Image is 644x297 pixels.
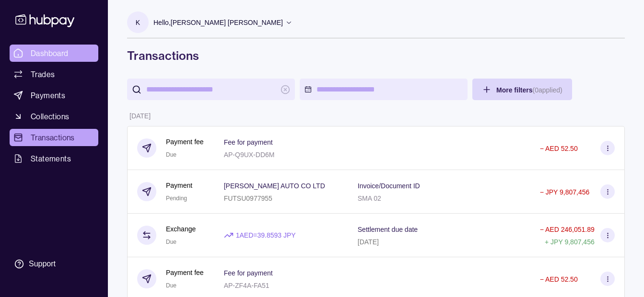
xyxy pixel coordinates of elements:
span: Due [166,282,176,289]
p: 1 AED = 39.8593 JPY [236,230,296,240]
p: Fee for payment [224,269,273,277]
p: FUTSU0977955 [224,194,272,202]
p: [PERSON_NAME] AUTO CO LTD [224,182,325,190]
button: More filters(0applied) [472,79,572,100]
a: Support [10,254,98,274]
p: Invoice/Document ID [358,182,420,190]
span: Collections [31,111,69,122]
span: Due [166,151,176,158]
p: SMA 02 [358,194,381,202]
a: Payments [10,87,98,104]
p: Payment fee [166,137,204,147]
a: Dashboard [10,45,98,62]
p: − AED 52.50 [540,275,578,283]
p: AP-ZF4A-FA51 [224,282,269,289]
span: Pending [166,195,187,202]
p: − AED 52.50 [540,145,578,152]
input: search [146,79,276,100]
span: More filters [496,86,562,94]
h1: Transactions [127,48,625,63]
div: Support [29,259,56,269]
p: Settlement due date [358,226,418,233]
span: Transactions [31,132,75,143]
p: − AED 246,051.89 [540,226,595,233]
span: Trades [31,69,55,80]
span: Due [166,239,176,245]
p: − JPY 9,807,456 [540,188,590,196]
span: Payments [31,90,65,101]
p: [DATE] [129,112,151,120]
p: Payment [166,180,192,191]
a: Statements [10,150,98,167]
p: ( 0 applied) [532,86,562,94]
p: Hello, [PERSON_NAME] [PERSON_NAME] [153,17,283,28]
p: [DATE] [358,238,379,246]
p: Exchange [166,224,196,234]
span: Dashboard [31,47,69,59]
p: Fee for payment [224,138,273,146]
p: Payment fee [166,267,204,278]
a: Trades [10,66,98,83]
p: AP-Q9UX-DD6M [224,151,275,159]
p: + JPY 9,807,456 [545,238,595,246]
span: Statements [31,153,71,164]
p: K [136,17,140,28]
a: Transactions [10,129,98,146]
a: Collections [10,108,98,125]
